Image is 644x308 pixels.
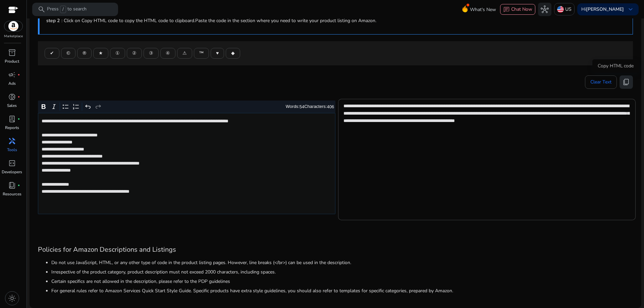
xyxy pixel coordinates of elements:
label: 406 [327,104,334,109]
button: content_copy [620,75,633,89]
span: © [66,50,70,57]
span: book_4 [8,181,16,189]
div: Words: Characters: [286,103,334,111]
span: light_mode [8,294,16,302]
button: ④ [160,48,175,59]
p: Hi [581,7,624,12]
p: Reports [5,125,19,131]
span: / [60,6,66,13]
button: ◆ [226,48,240,59]
span: ™ [199,50,204,57]
span: keyboard_arrow_down [627,5,635,13]
img: amazon.svg [4,21,22,31]
span: ⚠ [182,50,187,57]
button: ★ [93,48,108,59]
p: Press to search [47,6,87,13]
p: US [565,3,572,15]
span: inventory_2 [8,49,16,57]
button: hub [538,3,551,16]
p: Sales [7,103,17,109]
div: Editor toolbar [38,101,335,113]
label: 54 [300,104,304,109]
span: Clear Text [590,75,611,89]
p: Ads [8,80,16,86]
span: ① [115,50,120,57]
li: Certain specifics are not allowed in the description, please refer to the PDP guidelines [51,278,633,285]
span: ♥ [216,50,219,57]
button: ♥ [211,48,224,59]
span: What's New [470,4,496,15]
img: us.svg [557,6,564,13]
p: Developers [2,169,22,175]
span: chat [503,6,510,13]
span: ② [132,50,137,57]
p: Marketplace [4,34,23,39]
span: campaign [8,71,16,79]
span: handyman [8,137,16,145]
span: ③ [149,50,153,57]
span: fiber_manual_record [17,184,20,187]
span: hub [541,5,549,13]
p: Tools [7,147,17,153]
p: : Click on Copy HTML code to copy the HTML code to clipboard.Paste the code in the section where ... [46,17,626,24]
li: Do not use JavaScript, HTML, or any other type of code in the product listing pages. However, lin... [51,259,633,266]
button: ™ [194,48,209,59]
p: Product [5,58,19,64]
span: content_copy [622,78,630,86]
div: Rich Text Editor. Editing area: main. Press Alt+0 for help. [38,113,335,214]
button: ✔ [45,48,59,59]
span: ④ [166,50,170,57]
button: © [61,48,75,59]
button: ③ [144,48,159,59]
button: ⚠ [177,48,192,59]
div: Copy HTML code [592,59,639,73]
p: Resources [3,191,21,197]
button: Clear Text [585,75,617,89]
li: Irrespective of the product category, product description must not exceed 2000 characters, includ... [51,268,633,275]
span: ✔ [50,50,54,57]
span: ® [83,50,86,57]
span: fiber_manual_record [17,96,20,98]
b: step 2 [46,17,60,24]
span: fiber_manual_record [17,73,20,76]
span: Chat Now [511,6,532,12]
span: ★ [99,50,103,57]
span: ◆ [231,50,235,57]
h3: Policies for Amazon Descriptions and Listings [38,246,633,254]
button: ® [77,48,92,59]
button: ① [110,48,125,59]
span: donut_small [8,93,16,101]
span: search [38,5,46,13]
span: lab_profile [8,115,16,123]
li: For general rules refer to Amazon Services Quick Start Style Guide. Specific products have extra ... [51,287,633,294]
button: chatChat Now [500,4,535,15]
b: [PERSON_NAME] [586,6,624,12]
span: fiber_manual_record [17,118,20,120]
button: ② [127,48,142,59]
span: code_blocks [8,159,16,167]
